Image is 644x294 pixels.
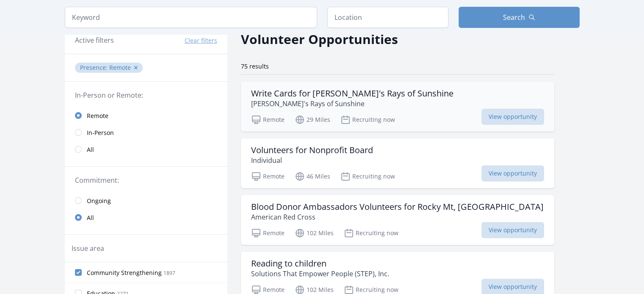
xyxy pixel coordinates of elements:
h3: Volunteers for Nonprofit Board [251,145,373,155]
h3: Reading to children [251,258,389,269]
button: Clear filters [185,36,217,45]
a: In-Person [65,124,227,141]
span: All [87,146,94,154]
h3: Active filters [75,35,114,45]
p: Solutions That Empower People (STEP), Inc. [251,269,389,279]
a: Volunteers for Nonprofit Board Individual Remote 46 Miles Recruiting now View opportunity [241,138,554,188]
span: Community Strengthening [87,269,162,277]
p: Recruiting now [344,228,398,238]
p: American Red Cross [251,212,544,222]
button: Search [459,7,580,28]
input: Community Strengthening 1897 [75,269,82,276]
h3: Blood Donor Ambassadors Volunteers for Rocky Mt, [GEOGRAPHIC_DATA] [251,202,544,212]
input: Location [327,7,448,28]
h3: Write Cards for [PERSON_NAME]'s Rays of Sunshine [251,88,453,99]
span: 1897 [163,269,175,277]
a: Remote [65,107,227,124]
button: ✕ [133,63,138,72]
span: Remote [109,63,131,71]
a: All [65,209,227,226]
span: Search [503,12,525,22]
span: View opportunity [481,165,544,181]
span: Ongoing [87,197,111,205]
p: Remote [251,171,285,181]
h2: Volunteer Opportunities [241,30,398,49]
span: All [87,214,94,222]
span: View opportunity [481,222,544,238]
a: All [65,141,227,158]
p: 46 Miles [295,171,330,181]
p: Remote [251,228,285,238]
p: Remote [251,115,285,125]
legend: Commitment: [75,175,217,185]
legend: In-Person or Remote: [75,90,217,100]
input: Keyword [65,7,317,28]
span: 75 results [241,62,269,70]
span: Remote [87,112,108,120]
span: Presence : [80,63,109,71]
p: Recruiting now [340,171,395,181]
p: [PERSON_NAME]'s Rays of Sunshine [251,99,453,109]
legend: Issue area [72,243,104,253]
a: Blood Donor Ambassadors Volunteers for Rocky Mt, [GEOGRAPHIC_DATA] American Red Cross Remote 102 ... [241,195,554,245]
p: Recruiting now [340,115,395,125]
span: In-Person [87,129,114,137]
p: Individual [251,155,373,165]
a: Ongoing [65,192,227,209]
p: 102 Miles [295,228,334,238]
a: Write Cards for [PERSON_NAME]'s Rays of Sunshine [PERSON_NAME]'s Rays of Sunshine Remote 29 Miles... [241,82,554,132]
p: 29 Miles [295,115,330,125]
span: View opportunity [481,109,544,125]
